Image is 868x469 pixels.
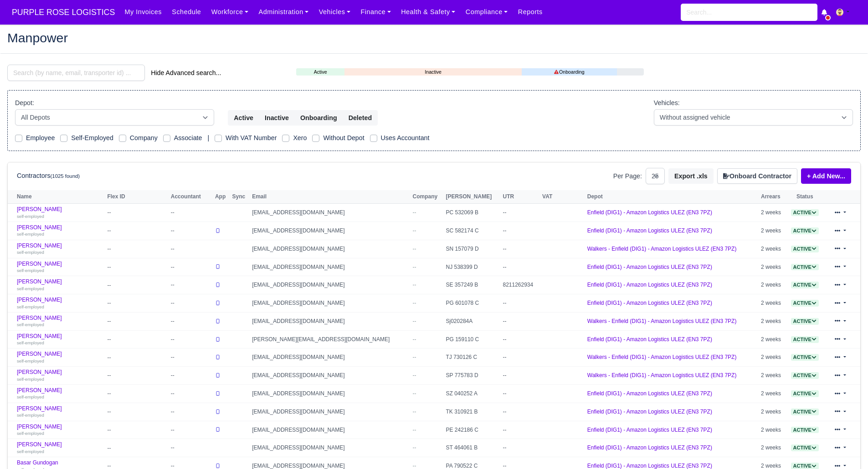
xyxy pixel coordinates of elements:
[169,403,213,421] td: --
[587,336,712,343] a: Enfield (DIG1) - Amazon Logistics ULEZ (EN3 7PZ)
[105,190,168,204] th: Flex ID
[791,300,819,307] span: Active
[17,286,44,291] small: self-employed
[759,348,786,367] td: 2 weeks
[587,372,737,378] a: Walkers - Enfield (DIG1) - Amazon Logistics ULEZ (EN3 7PZ)
[587,282,712,288] a: Enfield (DIG1) - Amazon Logistics ULEZ (EN3 7PZ)
[500,190,540,204] th: UTR
[791,282,819,288] a: Active
[791,318,819,324] a: Active
[71,133,113,143] label: Self-Employed
[105,385,168,403] td: --
[587,408,712,415] a: Enfield (DIG1) - Amazon Logistics ULEZ (EN3 7PZ)
[587,227,712,234] a: Enfield (DIG1) - Amazon Logistics ULEZ (EN3 7PZ)
[314,3,356,21] a: Vehicles
[169,385,213,403] td: --
[681,4,817,21] input: Search...
[51,173,80,179] small: (1025 found)
[461,3,513,21] a: Compliance
[791,209,819,216] a: Active
[105,222,168,240] td: --
[250,403,410,421] td: [EMAIL_ADDRESS][DOMAIN_NAME]
[759,190,786,204] th: Arrears
[250,330,410,348] td: [PERSON_NAME][EMAIL_ADDRESS][DOMAIN_NAME]
[169,367,213,385] td: --
[250,240,410,258] td: [EMAIL_ADDRESS][DOMAIN_NAME]
[791,444,819,451] a: Active
[8,190,105,204] th: Name
[105,403,168,421] td: --
[250,312,410,330] td: [EMAIL_ADDRESS][DOMAIN_NAME]
[444,240,501,258] td: SN 157079 D
[17,358,44,363] small: self-employed
[0,24,868,54] div: Manpower
[17,377,44,382] small: self-employed
[250,276,410,294] td: [EMAIL_ADDRESS][DOMAIN_NAME]
[250,439,410,457] td: [EMAIL_ADDRESS][DOMAIN_NAME]
[169,204,213,222] td: --
[381,133,430,143] label: Uses Accountant
[17,424,103,437] a: [PERSON_NAME] self-employed
[613,171,642,182] label: Per Page:
[801,168,851,184] a: + Add New...
[169,222,213,240] td: --
[17,340,44,345] small: self-employed
[17,315,103,328] a: [PERSON_NAME] self-employed
[17,297,103,310] a: [PERSON_NAME] self-employed
[759,330,786,348] td: 2 weeks
[413,336,416,343] span: --
[759,276,786,294] td: 2 weeks
[500,294,540,313] td: --
[413,282,416,288] span: --
[17,232,44,237] small: self-employed
[169,276,213,294] td: --
[17,394,44,399] small: self-employed
[791,336,819,343] a: Active
[7,3,119,21] span: PURPLE ROSE LOGISTICS
[250,294,410,313] td: [EMAIL_ADDRESS][DOMAIN_NAME]
[587,318,737,324] a: Walkers - Enfield (DIG1) - Amazon Logistics ULEZ (EN3 7PZ)
[759,204,786,222] td: 2 weeks
[791,354,819,361] span: Active
[413,427,416,433] span: --
[344,68,522,76] a: Inactive
[17,206,103,219] a: [PERSON_NAME] self-employed
[250,204,410,222] td: [EMAIL_ADDRESS][DOMAIN_NAME]
[759,403,786,421] td: 2 weeks
[413,227,416,234] span: --
[759,367,786,385] td: 2 weeks
[250,421,410,439] td: [EMAIL_ADDRESS][DOMAIN_NAME]
[228,110,259,126] button: Active
[169,190,213,204] th: Accountant
[17,413,44,418] small: self-employed
[791,300,819,306] a: Active
[230,190,250,204] th: Sync
[500,348,540,367] td: --
[145,65,227,81] button: Hide Advanced search...
[355,3,396,21] a: Finance
[444,258,501,276] td: NJ 538399 D
[654,98,680,108] label: Vehicles:
[444,204,501,222] td: PC 532069 B
[587,300,712,306] a: Enfield (DIG1) - Amazon Logistics ULEZ (EN3 7PZ)
[250,222,410,240] td: [EMAIL_ADDRESS][DOMAIN_NAME]
[587,264,712,270] a: Enfield (DIG1) - Amazon Logistics ULEZ (EN3 7PZ)
[259,110,295,126] button: Inactive
[413,372,416,378] span: --
[444,276,501,294] td: SE 357249 B
[296,68,344,76] a: Active
[500,421,540,439] td: --
[791,390,819,397] a: Active
[500,240,540,258] td: --
[293,133,307,143] label: Xero
[791,427,819,433] a: Active
[444,367,501,385] td: SP 775783 D
[413,390,416,397] span: --
[413,408,416,415] span: --
[226,133,277,143] label: With VAT Number
[105,294,168,313] td: --
[169,258,213,276] td: --
[791,318,819,325] span: Active
[500,403,540,421] td: --
[759,258,786,276] td: 2 weeks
